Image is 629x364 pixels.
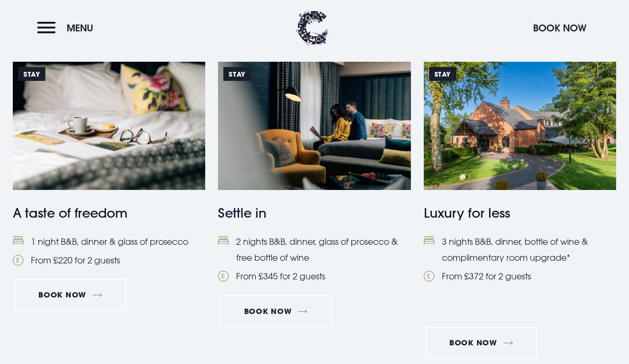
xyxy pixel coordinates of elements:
[13,255,23,266] img: Pound Coin
[424,268,616,284] li: From £372 for 2 guests
[218,62,410,285] a: Stay https://clandeboyelodge.s3-assets.com/offer-thumbnails/Settle-In-464x309.jpg Settle in Bed2 ...
[218,271,229,282] img: Pound Coin
[13,236,23,245] img: Bed
[13,252,205,268] li: From £220 for 2 guests
[13,234,205,250] li: 1 night B&B, dinner & glass of prosecco
[223,67,251,81] span: Stay
[218,203,410,222] h4: Settle in
[424,62,616,311] a: Stay https://clandeboyelodge.s3-assets.com/offer-thumbnails/Luxury-for-less-special-offer.png Lux...
[18,67,45,81] span: Stay
[218,268,410,284] li: From £345 for 2 guests
[424,234,616,266] li: 3 nights B&B, dinner, bottle of wine & complimentary room upgrade*
[220,295,332,327] a: Book Now
[424,203,616,222] h4: Luxury for less
[13,62,205,268] a: Stay https://clandeboyelodge.s3-assets.com/offer-thumbnails/taste-of-freedom-special-offers-2025....
[14,279,126,311] a: Book Now
[218,236,229,245] img: Bed
[13,62,205,190] img: https://clandeboyelodge.s3-assets.com/offer-thumbnails/taste-of-freedom-special-offers-2025.png
[67,22,93,34] span: Menu
[218,62,410,190] img: https://clandeboyelodge.s3-assets.com/offer-thumbnails/Settle-In-464x309.jpg
[528,16,592,39] button: Book Now
[13,203,205,222] h4: A taste of freedom
[37,16,99,39] button: Menu
[424,236,434,245] img: Bed
[424,62,616,190] img: https://clandeboyelodge.s3-assets.com/offer-thumbnails/Luxury-for-less-special-offer.png
[424,271,434,282] img: Pound Coin
[296,11,328,45] img: Clandeboye Lodge
[218,234,410,266] li: 2 nights B&B, dinner, glass of prosecco & free bottle of wine
[425,327,537,359] a: Book Now
[429,67,456,81] span: Stay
